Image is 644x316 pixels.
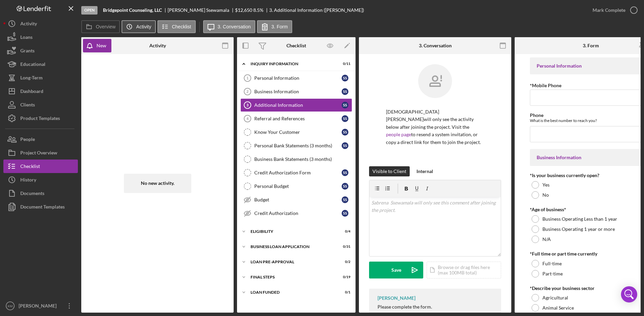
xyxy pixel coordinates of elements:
[8,304,13,308] text: KM
[246,90,249,94] tspan: 2
[378,304,432,310] div: Please complete the form.
[342,88,348,95] div: S S
[251,290,334,294] div: LOAN FUNDED
[338,229,350,234] div: 0 / 4
[530,82,561,88] label: *Mobile Phone
[542,295,568,300] label: Agricultural
[149,43,166,48] div: Activity
[530,112,543,118] label: Phone
[240,85,352,98] a: 2Business InformationSS
[342,183,348,190] div: S S
[240,193,352,206] a: BudgetSS
[3,84,78,98] button: Dashboard
[251,245,334,249] div: BUSINESS LOAN APPLICATION
[96,24,115,29] label: Overview
[20,44,35,59] div: Grants
[342,169,348,176] div: S S
[240,139,352,152] a: Personal Bank Statements (3 months)SS
[3,30,78,44] button: Loans
[542,216,617,222] label: Business Operating Less than 1 year
[251,229,334,234] div: ELIGIBILITY
[3,98,78,112] button: Clients
[81,6,98,15] div: Open
[103,7,162,13] b: Bridgepoint Counseling, LLC
[593,3,625,17] div: Mark Complete
[240,125,352,139] a: Know Your CustomerSS
[342,129,348,136] div: S S
[386,108,484,146] p: [DEMOGRAPHIC_DATA][PERSON_NAME] will only see the activity below after joining the project. Visit...
[240,71,352,85] a: 1Personal InformationSS
[254,75,342,81] div: Personal Information
[3,57,78,71] button: Educational
[342,75,348,81] div: S S
[413,166,436,176] button: Internal
[254,129,342,135] div: Know Your Customer
[3,44,78,57] button: Grants
[240,179,352,193] a: Personal BudgetSS
[386,131,411,137] a: people page
[372,166,406,176] div: Visible to Client
[20,112,60,127] div: Product Templates
[235,7,252,13] span: $12,650
[20,160,40,175] div: Checklist
[240,166,352,179] a: Credit Authorization FormSS
[124,174,191,193] div: No new activity.
[20,17,37,32] div: Activity
[3,200,78,214] a: Document Templates
[122,20,155,33] button: Activity
[251,62,334,66] div: INQUIRY INFORMATION
[20,200,65,215] div: Document Templates
[338,245,350,249] div: 0 / 31
[240,98,352,112] a: 3Additional InformationSS
[246,117,249,121] tspan: 4
[20,57,45,73] div: Educational
[20,187,44,202] div: Documents
[338,290,350,294] div: 0 / 1
[3,132,78,146] button: People
[254,102,342,108] div: Additional Information
[272,24,288,29] label: 3. Form
[83,39,111,52] button: New
[378,295,415,301] div: [PERSON_NAME]
[253,7,263,13] div: 8.5 %
[338,275,350,279] div: 0 / 19
[254,89,342,94] div: Business Information
[3,160,78,173] button: Checklist
[3,17,78,30] button: Activity
[338,260,350,264] div: 0 / 2
[342,142,348,149] div: S S
[342,115,348,122] div: S S
[3,71,78,84] button: Long-Term
[172,24,191,29] label: Checklist
[203,20,255,33] button: 3. Conversation
[240,206,352,220] a: Credit AuthorizationSS
[240,112,352,125] a: 4Referral and ReferencesSS
[20,30,33,46] div: Loans
[246,76,249,80] tspan: 1
[542,305,574,311] label: Animal Service
[342,210,348,217] div: S S
[369,262,423,278] button: Save
[20,71,43,86] div: Long-Term
[338,62,350,66] div: 0 / 11
[257,20,292,33] button: 3. Form
[251,260,334,264] div: LOAN PRE-APPROVAL
[542,271,563,276] label: Part-time
[416,166,433,176] div: Internal
[218,24,251,29] label: 3. Conversation
[254,197,342,202] div: Budget
[586,3,641,17] button: Mark Complete
[17,299,61,314] div: [PERSON_NAME]
[240,152,352,166] a: Business Bank Statements (3 months)
[3,173,78,187] a: History
[3,187,78,200] button: Documents
[254,143,342,148] div: Personal Bank Statements (3 months)
[391,262,401,278] div: Save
